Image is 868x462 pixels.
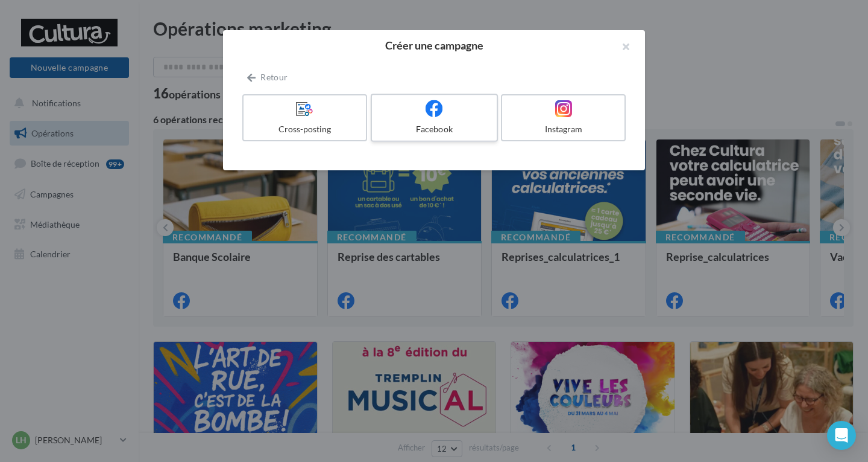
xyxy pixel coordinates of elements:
[827,421,856,450] div: Open Intercom Messenger
[248,123,361,135] div: Cross-posting
[242,70,292,85] button: Retour
[242,40,626,51] h2: Créer une campagne
[507,123,620,135] div: Instagram
[377,123,491,135] div: Facebook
